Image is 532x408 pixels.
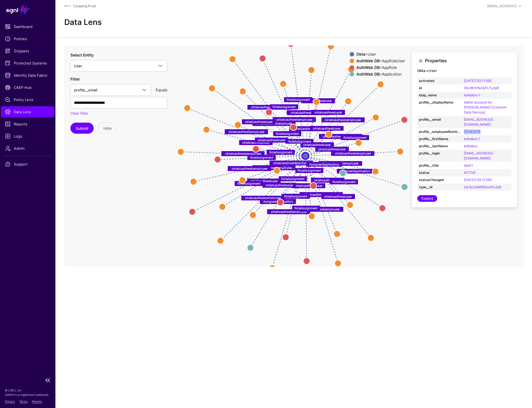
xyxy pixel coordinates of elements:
[1,82,54,93] a: CAEP Hub
[70,52,94,58] label: Select Entity
[154,87,170,93] div: Equals
[304,207,339,211] text: oktatoauthwebemployee
[64,3,71,9] img: svg+xml;base64,PHN2ZyBpZD0iTG9nbyIgeG1sbnM9Imh0dHA6Ly93d3cudzMub3JnLzIwMDAvc3ZnIiB3aWR0aD0iMTIxLj...
[295,184,323,188] text: oktatoauthwebuser
[242,140,270,144] text: oktatoauthwebuser
[340,169,370,173] text: AssignedApplication
[356,72,380,76] strong: AuthWeb DB
[1,58,54,69] a: Protected Systems
[356,58,380,63] strong: AuthWeb DB
[269,150,292,154] text: RoleAssignment
[64,18,102,27] h2: Data Lens
[313,126,341,130] text: oktatoauthwebuser
[355,65,406,70] div: > AppRole
[419,78,461,83] strong: activated
[464,117,493,126] a: [EMAIL_ADDRESS][DOMAIN_NAME]
[5,400,15,403] a: Privacy
[419,117,461,122] strong: profile__email
[250,155,273,159] text: RoleAssignment
[464,130,480,134] a: CP242576
[5,392,50,397] p: SGNL® is a registered trademark
[232,166,267,170] text: oktatoauthwebemployee
[335,151,371,155] text: oktatoauthwebemployee
[323,134,359,138] text: oktatoauthwebemployee
[272,105,296,109] text: RoleAssignment
[298,169,321,172] text: RoleAssignment
[419,86,461,91] strong: id
[464,79,492,83] a: [DATE]T03:17:59Z
[265,183,293,187] text: oktatoauthwebuser
[98,123,117,134] button: Hide
[5,121,50,127] span: Reports
[225,151,261,155] text: oktatoauthwebemployee
[419,93,461,98] strong: ldap_name
[464,171,476,175] a: ACTIVE
[5,24,50,29] span: Dashboard
[5,48,50,54] span: Snippets
[1,143,54,154] a: Admin
[237,182,260,185] text: RoleAssignment
[419,100,461,105] strong: profile__displayName
[303,143,331,147] text: oktatoauthwebuser
[1,33,54,44] a: Policies
[332,180,355,184] text: RoleAssignment
[355,72,406,76] div: > Application
[309,162,339,166] text: AssignedApplication
[419,129,461,134] strong: profile__employeeNumber
[419,185,461,190] strong: type__id
[263,200,293,203] text: AssignedApplication
[19,400,27,403] a: Terms
[276,132,299,136] text: RoleAssignment
[281,177,305,181] text: RoleAssignment
[256,121,292,125] text: oktatoauthwebemployee
[355,59,406,63] div: > AppRoleUser
[304,99,332,103] text: oktatoauthwebuser
[419,177,461,182] strong: statusChanged
[5,85,50,90] span: CAEP Hub
[1,106,54,117] a: Data Lens
[464,151,493,160] a: [EMAIL_ADDRESS][DOMAIN_NAME]
[73,4,96,8] a: Coupang Prod
[464,144,477,148] a: kofedoro
[5,36,50,42] span: Policies
[32,400,42,403] a: Patents
[1,45,54,56] a: Snippets
[314,110,342,114] text: oktatoauthwebuser
[5,388,50,392] p: © [URL], Inc
[419,151,461,156] strong: profile__login
[425,58,511,63] h3: Properties
[229,130,264,133] text: oktatoauthwebemployee
[464,185,501,189] a: oty1jcz2eMN6JwiXu2p6
[417,195,437,202] a: Expand
[70,123,94,134] button: Submit
[419,144,461,149] strong: profile__lastName
[245,196,281,200] text: oktatoauthwebemployee
[250,179,278,183] text: oktatoauthwebuser
[464,137,480,141] a: kofedoro-1
[288,139,311,143] text: RoleAssignment
[314,178,342,182] text: oktatoauthwebuser
[256,166,292,170] text: oktatoauthwebemployee
[70,111,88,115] a: Clear filter
[1,118,54,130] a: Reports
[419,136,461,141] strong: profile__firstName
[251,105,287,109] text: oktatoauthwebemployee
[323,161,358,165] text: oktatoauthwebemployee
[287,98,310,102] text: RoleAssignment
[5,97,50,102] span: Policy Lens
[293,126,329,130] text: oktatoauthwebemployee
[1,70,54,81] a: Identity Data Fabric
[5,146,50,151] span: Admin
[419,163,461,168] strong: profile__title
[245,120,273,124] text: oktatoauthwebuser
[5,161,50,167] span: Support
[318,147,346,151] text: oktatoauthwebuser
[356,65,380,70] strong: AuthWeb DB
[74,64,82,68] span: User
[356,52,365,56] strong: Okta
[3,3,52,16] a: SGNL
[464,93,480,97] a: kofedoro-1
[5,60,50,66] span: Protected Systems
[258,138,285,142] text: oktatoauthwebuser
[273,161,309,165] text: oktatoauthwebemployee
